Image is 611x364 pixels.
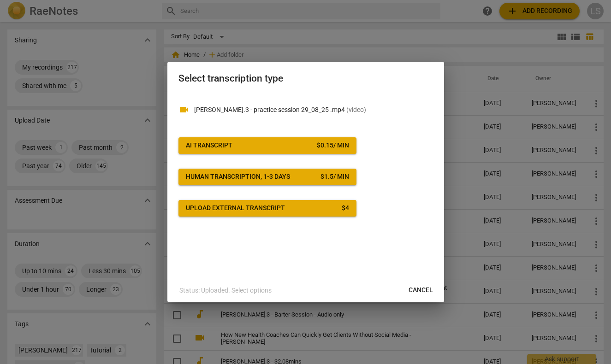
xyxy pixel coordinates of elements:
[178,73,433,84] h2: Select transcription type
[186,172,290,182] div: Human transcription, 1-3 days
[178,104,190,115] span: videocam
[179,286,272,295] p: Status: Uploaded. Select options
[194,105,433,115] p: Rachel.3 - practice session 29_08_25 .mp4(video)
[178,169,356,185] button: Human transcription, 1-3 days$1.5/ min
[186,141,232,150] div: AI Transcript
[320,172,349,182] div: $ 1.5 / min
[186,204,285,213] div: Upload external transcript
[178,200,356,217] button: Upload external transcript$4
[346,106,366,113] span: ( video )
[342,204,349,213] div: $ 4
[317,141,349,150] div: $ 0.15 / min
[401,282,440,299] button: Cancel
[409,286,433,295] span: Cancel
[178,137,356,154] button: AI Transcript$0.15/ min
